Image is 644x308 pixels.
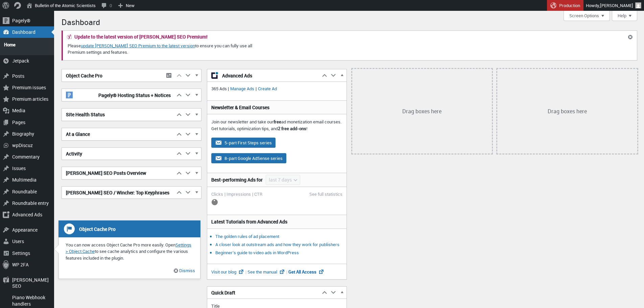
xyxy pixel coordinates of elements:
h1: Dashboard [62,14,637,29]
button: Screen Options [564,11,610,21]
button: 5-part First Steps series [211,138,276,148]
a: Settings > Object Cache [66,242,191,255]
button: Help [612,11,637,21]
button: 8-part Google AdSense series [211,153,286,163]
h2: Activity [62,148,175,160]
p: Please to ensure you can fully use all Premium settings and features. [67,42,271,56]
img: loading [211,199,218,206]
a: Manage Ads [229,86,256,92]
h2: At a Glance [62,128,175,140]
h2: Object Cache Pro [62,70,163,82]
h2: [PERSON_NAME] SEO Posts Overview [62,167,175,179]
h2: Pagely® Hosting Status + Notices [62,89,175,101]
img: pagely-w-on-b20x20.png [66,92,73,98]
strong: free [273,119,281,125]
h3: Object Cache Pro [58,220,200,237]
a: See the manual [247,269,288,275]
a: A closer look at outstream ads and how they work for publishers [215,241,339,247]
h3: Best-performing Ads for [211,176,263,183]
p: You can now access Object Cache Pro more easily. Open to see cache analytics and configure the va... [59,242,200,262]
a: Dismiss [178,267,195,274]
a: Visit our blog [211,269,247,275]
strong: 2 free add-ons [278,125,306,132]
span: Advanced Ads [222,72,316,79]
h2: [PERSON_NAME] SEO / Wincher: Top Keyphrases [62,187,175,199]
h3: Latest Tutorials from Advanced Ads [211,218,342,225]
span: [PERSON_NAME] [600,2,633,8]
p: 365 Ads | | [211,86,342,92]
a: Beginner’s guide to video ads in WordPress [215,250,299,256]
a: update [PERSON_NAME] SEO Premium to the latest version [81,43,195,49]
h2: Update to the latest version of [PERSON_NAME] SEO Premium! [74,34,208,39]
p: Join our newsletter and take our ad monetization email courses. Get tutorials, optimization tips,... [211,119,342,132]
a: Create Ad [257,86,278,92]
a: Get All Access [288,269,325,275]
a: The golden rules of ad placement [215,233,279,239]
span: Quick Draft [211,289,235,296]
h3: Newsletter & Email Courses [211,104,342,111]
h2: Site Health Status [62,109,175,121]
